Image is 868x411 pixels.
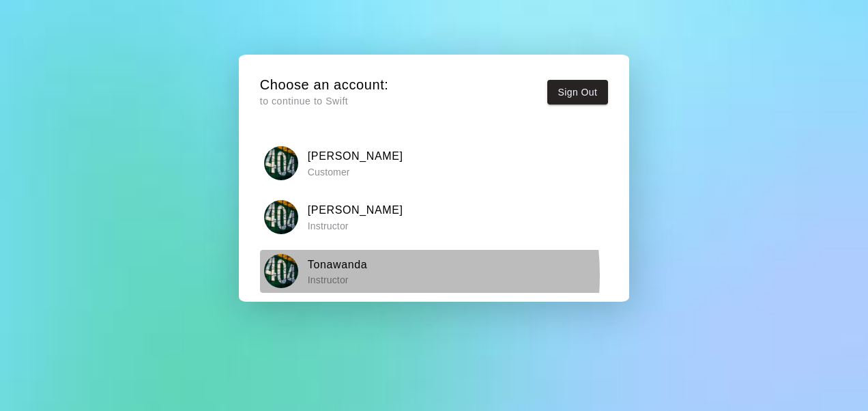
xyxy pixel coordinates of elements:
[260,141,608,184] button: Clarence[PERSON_NAME] Customer
[308,256,368,274] h6: Tonawanda
[547,80,609,105] button: Sign Out
[308,165,403,179] p: Customer
[264,146,298,180] img: Clarence
[264,200,298,234] img: Clarence
[308,273,368,287] p: Instructor
[308,219,403,233] p: Instructor
[260,195,608,238] button: Clarence[PERSON_NAME] Instructor
[264,254,298,288] img: Tonawanda
[308,147,403,165] h6: [PERSON_NAME]
[260,94,389,109] p: to continue to Swift
[260,250,608,293] button: TonawandaTonawanda Instructor
[260,76,389,94] h5: Choose an account:
[308,201,403,219] h6: [PERSON_NAME]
